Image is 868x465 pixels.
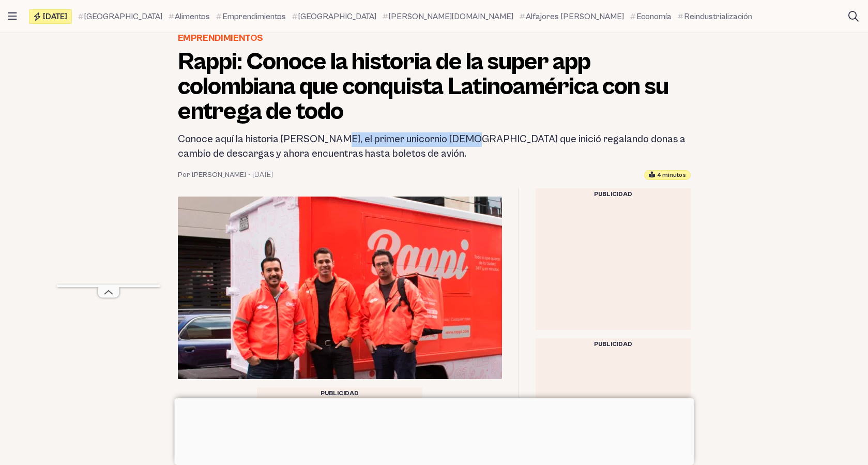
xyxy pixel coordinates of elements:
iframe: Advertisement [174,398,694,462]
div: Publicidad [536,338,691,351]
span: [GEOGRAPHIC_DATA] [84,10,162,23]
div: Tiempo estimado de lectura: 4 minutos [644,170,691,180]
a: [GEOGRAPHIC_DATA] [292,10,376,23]
a: Emprendimientos [178,31,264,46]
span: Emprendimientos [222,10,286,23]
div: Publicidad [536,188,691,201]
a: Por [PERSON_NAME] [178,170,246,180]
a: Alfajores [PERSON_NAME] [520,10,624,23]
a: [GEOGRAPHIC_DATA] [78,10,162,23]
a: Economía [630,10,672,23]
div: Publicidad [257,387,422,400]
span: [GEOGRAPHIC_DATA] [298,10,376,23]
span: • [248,170,250,180]
time: 28 agosto, 2023 19:10 [252,170,273,180]
span: [DATE] [43,12,67,21]
iframe: Advertisement [57,23,160,284]
h1: Rappi: Conoce la historia de la super app colombiana que conquista Latinoamérica con su entrega d... [178,50,691,124]
a: Emprendimientos [216,10,286,23]
h2: Conoce aquí la historia [PERSON_NAME], el primer unicornio [DEMOGRAPHIC_DATA] que inició regaland... [178,132,691,161]
a: Alimentos [169,10,210,23]
a: Reindustrialización [678,10,752,23]
img: rappi historia [178,197,502,379]
span: Reindustrialización [684,10,752,23]
span: Alimentos [175,10,210,23]
span: Alfajores [PERSON_NAME] [526,10,624,23]
span: [PERSON_NAME][DOMAIN_NAME] [389,10,513,23]
a: [PERSON_NAME][DOMAIN_NAME] [383,10,513,23]
span: Economía [636,10,672,23]
iframe: Advertisement [536,201,691,330]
